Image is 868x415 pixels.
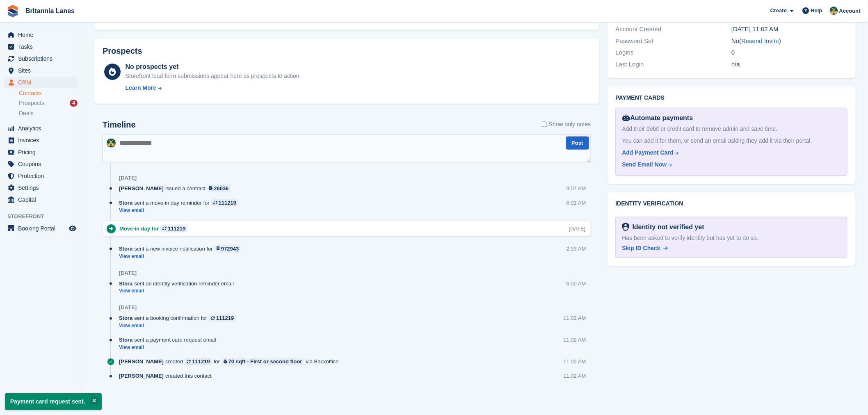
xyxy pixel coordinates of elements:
[216,315,234,322] div: 111219
[4,65,78,76] a: menu
[564,315,586,322] div: 11:02 AM
[209,315,236,322] a: 111219
[119,245,132,253] span: Stora
[4,53,78,64] a: menu
[119,280,238,287] div: sent an identity verification reminder email
[731,60,847,69] div: n/a
[731,25,847,34] div: [DATE] 11:02 AM
[622,113,841,123] div: Automate payments
[119,270,137,276] div: [DATE]
[622,160,667,169] div: Send Email Now
[126,84,301,92] a: Learn More
[564,358,586,366] div: 11:02 AM
[830,7,838,15] img: Nathan Kellow
[7,212,82,221] span: Storefront
[119,372,216,380] div: created this contact
[566,137,589,150] button: Post
[564,372,586,380] div: 11:02 AM
[18,41,67,52] span: Tasks
[119,253,245,260] a: View email
[119,185,235,192] div: issued a contract
[542,120,547,129] input: Show only notes
[616,201,847,207] h2: Identity verification
[622,137,841,145] div: You can add it for them, or send an email asking they add it via their portal.
[4,123,78,134] a: menu
[731,48,847,57] div: 0
[4,158,78,170] a: menu
[18,29,67,41] span: Home
[622,148,837,157] a: Add Payment Card
[5,393,102,410] p: Payment card request sent.
[616,48,732,57] div: Logins
[18,182,67,194] span: Settings
[119,185,164,192] span: [PERSON_NAME]
[616,60,732,69] div: Last Login
[18,194,67,205] span: Capital
[622,223,629,232] img: Identity Verification Ready
[839,7,861,15] span: Account
[119,336,220,344] div: sent a payment card request email
[103,46,142,56] h2: Prospects
[18,123,67,134] span: Analytics
[4,135,78,146] a: menu
[211,199,238,207] a: 111219
[207,185,231,192] a: 26036
[4,77,78,88] a: menu
[622,245,660,251] span: Skip ID Check
[19,109,78,118] a: Deals
[119,315,132,322] span: Stora
[18,135,67,146] span: Invoices
[7,5,19,17] img: stora-icon-8386f47178a22dfd0bd8f6a31ec36ba5ce8667c1dd55bd0f319d3a0aa187defe.svg
[18,146,67,158] span: Pricing
[107,139,116,148] img: Nathan Kellow
[19,99,44,107] span: Prospects
[4,41,78,52] a: menu
[740,37,781,44] span: ( )
[742,37,779,44] a: Resend Invite
[542,120,591,129] label: Show only notes
[4,194,78,205] a: menu
[103,120,136,130] h2: Timeline
[19,89,78,97] a: Contacts
[566,245,586,253] div: 2:33 AM
[192,358,210,366] div: 111219
[616,36,732,46] div: Password Set
[18,170,67,182] span: Protection
[126,84,156,92] div: Learn More
[629,222,704,232] div: Identity not verified yet
[185,358,212,366] a: 111219
[564,336,586,344] div: 11:02 AM
[221,245,239,253] div: 972943
[4,223,78,234] a: menu
[622,148,674,157] div: Add Payment Card
[228,358,302,366] div: 70 sqft - First or second floor
[622,234,841,242] div: Has been asked to verify identity but has yet to do so.
[731,36,847,46] div: No
[70,100,78,107] div: 4
[119,336,132,344] span: Stora
[770,7,787,15] span: Create
[119,288,238,295] a: View email
[18,53,67,64] span: Subscriptions
[215,245,241,253] a: 972943
[566,199,586,207] div: 6:01 AM
[811,7,822,15] span: Help
[119,199,132,207] span: Stora
[119,372,164,380] span: [PERSON_NAME]
[119,315,240,322] div: sent a booking confirmation for
[622,125,841,133] div: Add their debit or credit card to remove admin and save time.
[119,199,242,207] div: sent a move-in day reminder for
[616,25,732,34] div: Account Created
[119,225,192,233] div: Move-in day for
[119,323,240,330] a: View email
[119,207,242,214] a: View email
[219,199,236,207] div: 111219
[119,358,164,366] span: [PERSON_NAME]
[119,280,132,287] span: Stora
[160,225,187,233] a: 111219
[119,175,137,181] div: [DATE]
[119,358,343,366] div: created for via Backoffice
[4,146,78,158] a: menu
[19,109,34,117] span: Deals
[566,280,586,287] div: 6:00 AM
